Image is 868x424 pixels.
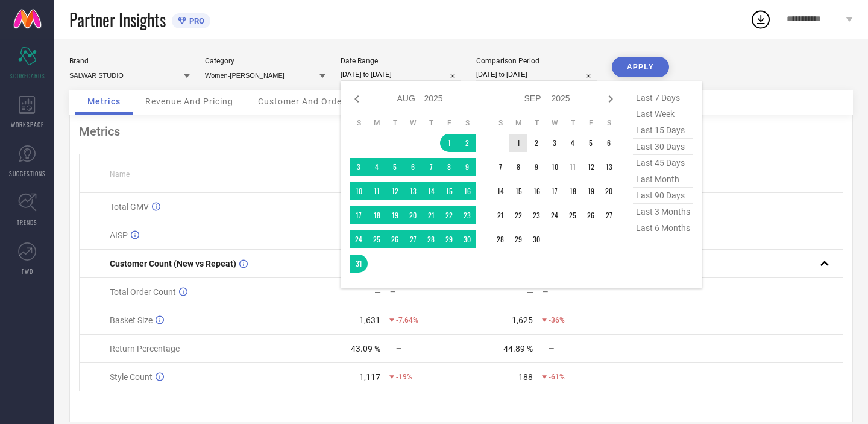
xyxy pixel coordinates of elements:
td: Fri Sep 19 2025 [582,182,600,200]
td: Mon Aug 18 2025 [368,206,386,224]
input: Select date range [341,68,461,81]
div: — [527,287,533,297]
th: Tuesday [386,118,404,128]
td: Sun Aug 10 2025 [350,182,368,200]
th: Sunday [350,118,368,128]
div: 1,117 [359,372,380,382]
div: — [374,287,381,297]
div: — [542,288,613,296]
td: Fri Sep 26 2025 [582,206,600,224]
td: Thu Sep 18 2025 [564,182,582,200]
td: Fri Aug 22 2025 [440,206,458,224]
span: Style Count [110,372,153,382]
div: Date Range [341,57,461,65]
td: Wed Aug 13 2025 [404,182,422,200]
td: Mon Sep 29 2025 [509,230,527,248]
td: Thu Sep 04 2025 [564,134,582,152]
td: Sun Aug 24 2025 [350,230,368,248]
td: Sun Sep 21 2025 [491,206,509,224]
th: Monday [509,118,527,128]
td: Sat Sep 06 2025 [600,134,618,152]
td: Fri Sep 12 2025 [582,158,600,176]
td: Tue Sep 02 2025 [527,134,546,152]
span: Customer And Orders [258,97,350,106]
td: Thu Aug 21 2025 [422,206,440,224]
span: WORKSPACE [11,120,44,129]
td: Wed Sep 10 2025 [546,158,564,176]
button: APPLY [612,57,669,77]
span: — [396,344,401,353]
th: Friday [440,118,458,128]
span: last 45 days [633,155,693,171]
td: Tue Aug 26 2025 [386,230,404,248]
span: PRO [186,16,204,25]
td: Mon Aug 25 2025 [368,230,386,248]
span: last 7 days [633,90,693,106]
td: Mon Sep 01 2025 [509,134,527,152]
div: 188 [518,372,533,382]
span: last 15 days [633,122,693,139]
td: Fri Aug 15 2025 [440,182,458,200]
th: Thursday [564,118,582,128]
div: Comparison Period [476,57,597,65]
input: Select comparison period [476,68,597,81]
td: Mon Sep 08 2025 [509,158,527,176]
div: Open download list [750,8,772,30]
td: Tue Sep 16 2025 [527,182,546,200]
div: Category [205,57,325,65]
td: Fri Aug 08 2025 [440,158,458,176]
td: Fri Aug 01 2025 [440,134,458,152]
span: Name [110,170,130,179]
span: -19% [396,373,412,381]
td: Sun Aug 03 2025 [350,158,368,176]
div: Previous month [350,92,364,106]
span: last 90 days [633,188,693,204]
span: last week [633,106,693,122]
th: Monday [368,118,386,128]
div: Brand [69,57,190,65]
th: Saturday [600,118,618,128]
td: Sat Aug 16 2025 [458,182,476,200]
span: last month [633,171,693,188]
td: Thu Sep 25 2025 [564,206,582,224]
td: Sat Sep 27 2025 [600,206,618,224]
td: Mon Sep 22 2025 [509,206,527,224]
span: Partner Insights [69,7,166,32]
td: Mon Aug 04 2025 [368,158,386,176]
div: 1,625 [512,315,533,325]
span: Return Percentage [110,344,180,353]
td: Sat Aug 30 2025 [458,230,476,248]
td: Tue Aug 12 2025 [386,182,404,200]
td: Thu Aug 14 2025 [422,182,440,200]
div: Metrics [79,124,843,139]
span: — [549,344,554,353]
td: Wed Sep 17 2025 [546,182,564,200]
td: Sat Sep 20 2025 [600,182,618,200]
th: Wednesday [404,118,422,128]
div: 44.89 % [503,344,533,353]
td: Thu Aug 07 2025 [422,158,440,176]
span: FWD [22,267,33,276]
div: 1,631 [359,315,380,325]
td: Tue Sep 30 2025 [527,230,546,248]
span: last 30 days [633,139,693,155]
td: Sun Sep 07 2025 [491,158,509,176]
span: SUGGESTIONS [9,169,46,178]
span: Basket Size [110,315,153,325]
span: Total Order Count [110,287,176,297]
span: AISP [110,230,128,240]
th: Saturday [458,118,476,128]
th: Tuesday [527,118,546,128]
th: Wednesday [546,118,564,128]
div: — [390,288,461,296]
span: -36% [549,316,565,324]
span: TRENDS [17,218,37,227]
th: Friday [582,118,600,128]
td: Sun Aug 31 2025 [350,255,368,273]
td: Sat Sep 13 2025 [600,158,618,176]
td: Wed Aug 20 2025 [404,206,422,224]
span: Metrics [87,97,121,106]
td: Sat Aug 23 2025 [458,206,476,224]
div: 43.09 % [351,344,380,353]
td: Mon Sep 15 2025 [509,182,527,200]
